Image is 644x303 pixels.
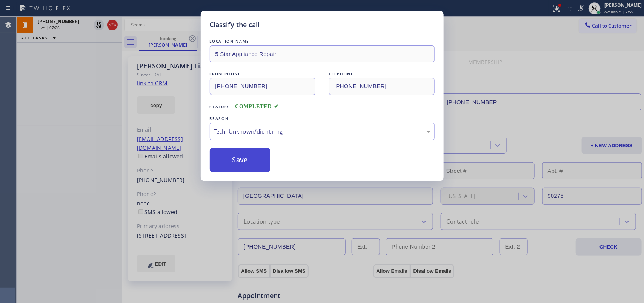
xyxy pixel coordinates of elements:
[210,37,435,45] div: LOCATION NAME
[210,148,271,172] button: Save
[214,127,430,136] div: Tech, Unknown/didnt ring
[210,115,435,123] div: REASON:
[210,70,315,78] div: FROM PHONE
[210,20,260,30] h5: Classify the call
[235,104,279,109] span: COMPLETED
[210,104,229,109] span: Status:
[329,70,435,78] div: TO PHONE
[329,78,435,95] input: To phone
[210,78,315,95] input: From phone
